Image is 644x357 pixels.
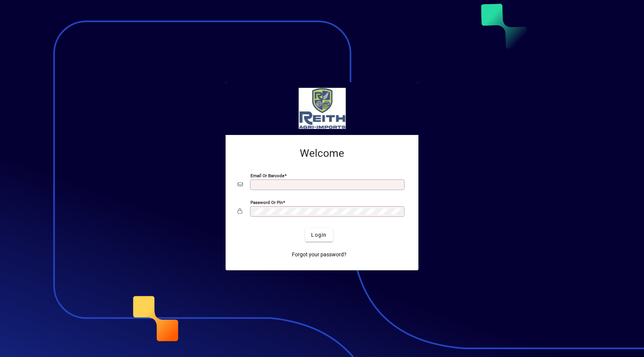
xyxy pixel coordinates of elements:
h2: Welcome [238,147,406,160]
button: Login [305,228,333,242]
span: Login [311,231,327,239]
mat-label: Email or Barcode [250,173,284,178]
a: Forgot your password? [289,248,349,261]
span: Forgot your password? [292,251,346,259]
mat-label: Password or Pin [250,200,283,205]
